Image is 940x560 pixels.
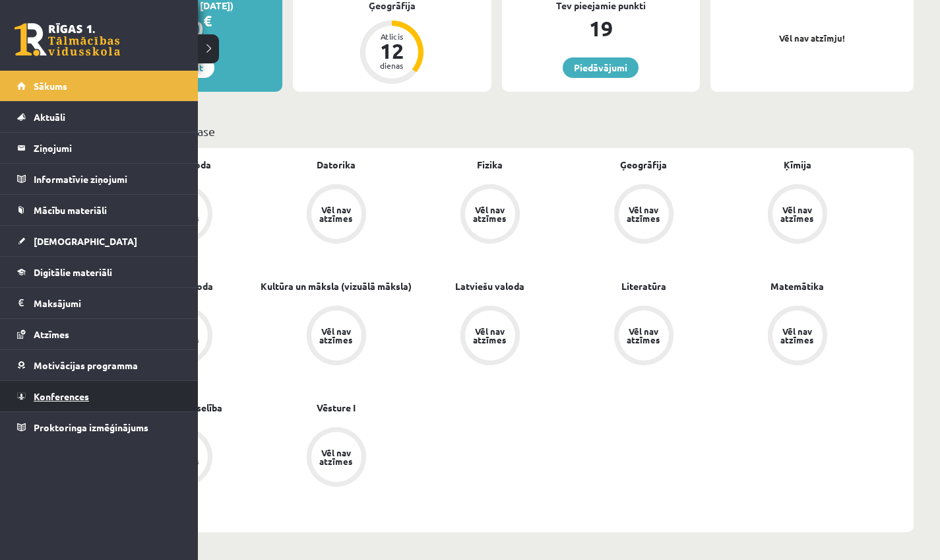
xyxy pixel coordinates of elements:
a: Vēl nav atzīmes [413,306,567,368]
legend: Informatīvie ziņojumi [34,164,181,194]
span: Aktuāli [34,111,65,123]
div: Vēl nav atzīmes [318,448,355,466]
a: Fizika [477,158,503,172]
a: Datorika [317,158,356,172]
div: Vēl nav atzīmes [625,205,662,223]
a: Piedāvājumi [563,57,639,78]
div: Vēl nav atzīmes [318,205,355,223]
span: Konferences [34,390,89,402]
a: Informatīvie ziņojumi [17,164,181,194]
span: [DEMOGRAPHIC_DATA] [34,235,137,247]
legend: Ziņojumi [34,133,181,163]
a: Vēl nav atzīmes [259,306,413,368]
a: Vēsture I [317,401,356,415]
span: € [203,11,212,30]
div: Atlicis [372,32,412,40]
a: Vēl nav atzīmes [720,306,874,368]
a: Vēl nav atzīmes [413,184,567,246]
a: Atzīmes [17,319,181,349]
a: Vēl nav atzīmes [259,427,413,489]
span: Motivācijas programma [34,359,138,371]
a: Ģeogrāfija [620,158,667,172]
a: Vēl nav atzīmes [567,306,720,368]
a: Rīgas 1. Tālmācības vidusskola [15,23,120,56]
a: Proktoringa izmēģinājums [17,412,181,442]
a: Motivācijas programma [17,350,181,380]
span: Atzīmes [34,328,69,340]
span: Proktoringa izmēģinājums [34,421,148,433]
a: Matemātika [770,279,824,293]
span: Sākums [34,80,67,92]
div: Vēl nav atzīmes [625,327,662,344]
a: Konferences [17,381,181,411]
div: Vēl nav atzīmes [472,205,509,223]
a: [DEMOGRAPHIC_DATA] [17,226,181,256]
a: Ziņojumi [17,133,181,163]
div: Vēl nav atzīmes [318,327,355,344]
a: Latviešu valoda [455,279,524,293]
a: Kultūra un māksla (vizuālā māksla) [261,279,412,293]
div: Vēl nav atzīmes [779,205,816,223]
div: Vēl nav atzīmes [779,327,816,344]
a: Digitālie materiāli [17,257,181,287]
div: 12 [372,40,412,61]
div: Vēl nav atzīmes [472,327,509,344]
a: Vēl nav atzīmes [720,184,874,246]
a: Ķīmija [784,158,811,172]
span: Digitālie materiāli [34,266,112,278]
a: Mācību materiāli [17,195,181,225]
span: Mācību materiāli [34,204,107,216]
legend: Maksājumi [34,288,181,318]
p: Vēl nav atzīmju! [717,32,907,45]
a: Vēl nav atzīmes [567,184,720,246]
div: 19 [502,13,700,44]
a: Literatūra [621,279,666,293]
a: Aktuāli [17,102,181,132]
p: Mācību plāns 10.a2 klase [84,122,908,140]
a: Vēl nav atzīmes [259,184,413,246]
a: Sākums [17,71,181,101]
div: dienas [372,61,412,69]
a: Maksājumi [17,288,181,318]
